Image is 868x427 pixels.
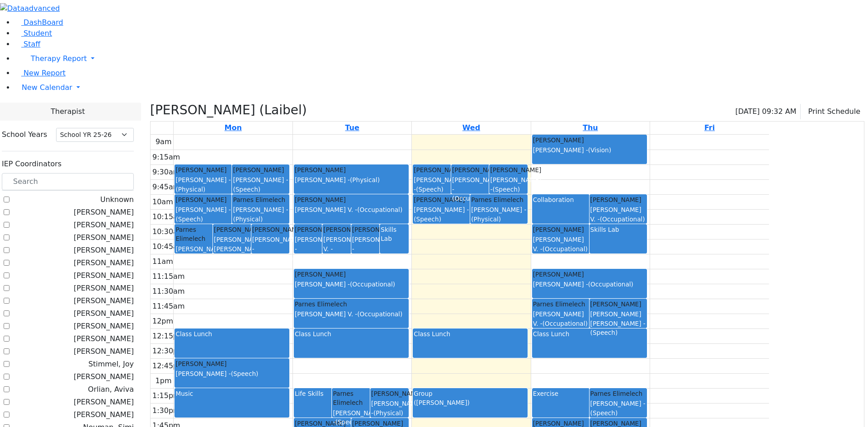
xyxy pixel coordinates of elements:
label: [PERSON_NAME] [74,371,134,382]
div: [PERSON_NAME] [490,165,527,174]
label: [PERSON_NAME] [74,333,134,344]
div: [PERSON_NAME] [PERSON_NAME] - [590,310,646,337]
span: (Physical) [175,186,205,193]
div: Parnes Elimelech [471,195,527,204]
span: (Speech) [590,329,618,336]
div: [PERSON_NAME] [252,225,289,234]
div: [PERSON_NAME] [PERSON_NAME] - [214,235,250,263]
div: [PERSON_NAME] - [533,280,646,289]
div: 11am [151,256,175,267]
label: [PERSON_NAME] [74,232,134,243]
span: (Occupational) [357,206,402,213]
div: [PERSON_NAME] [175,195,231,204]
div: [PERSON_NAME] [295,165,408,174]
div: [PERSON_NAME] [533,270,646,279]
a: Therapy Report [14,50,868,68]
div: Parnes Elimelech [590,389,646,398]
span: (Physical) [471,216,501,223]
div: [PERSON_NAME] [233,165,288,174]
span: (Physical) [350,176,380,183]
div: [PERSON_NAME] - [175,369,288,378]
label: [PERSON_NAME] [74,397,134,408]
label: Stimmel, Joy [89,359,134,370]
span: (Physical) [295,254,325,262]
span: (Occupational) [350,281,395,288]
div: Parnes Elimelech [175,225,212,244]
label: Unknown [100,194,134,205]
div: [PERSON_NAME] [533,225,589,234]
span: (Occupational) [542,320,588,327]
div: [PERSON_NAME] [452,165,489,174]
span: (Speech) [590,409,618,417]
label: [PERSON_NAME] [74,296,134,306]
a: Staff [14,40,40,48]
div: Music [175,389,288,398]
div: [PERSON_NAME] V. - [295,205,408,214]
div: 9:30am [151,167,182,178]
div: 12:15pm [151,331,187,342]
div: [PERSON_NAME] V. - [323,235,350,263]
a: September 18, 2025 [581,122,600,134]
div: 12:30pm [151,346,187,357]
div: Class Lunch [175,329,288,338]
div: 1:15pm [151,390,182,401]
span: (Speech) [175,216,203,223]
span: (Occupational) [323,254,368,262]
label: IEP Coordinators [2,159,61,169]
div: 12:45pm [151,361,187,371]
div: [PERSON_NAME] V. - [533,235,589,253]
div: [PERSON_NAME] - [490,175,527,194]
input: Search [2,173,134,190]
div: 11:45am [151,301,187,312]
div: [PERSON_NAME] [590,300,646,309]
span: (Physical) [233,216,263,223]
div: [PERSON_NAME] - [295,175,408,184]
span: Therapist [51,106,85,117]
a: Student [14,29,52,38]
div: [PERSON_NAME] - [452,175,489,203]
div: 9:45am [151,182,182,192]
span: New Report [24,69,66,77]
div: Parnes Elimelech [233,195,288,204]
h3: [PERSON_NAME] (Laibel) [150,103,307,118]
a: September 19, 2025 [703,122,717,134]
span: (Speech) [216,254,244,262]
div: [PERSON_NAME] - [590,399,646,418]
label: [PERSON_NAME] [74,220,134,230]
div: [PERSON_NAME] [323,225,350,234]
div: [PERSON_NAME] - [175,175,231,194]
div: [PERSON_NAME] - [252,235,289,263]
div: [PERSON_NAME] - [175,244,212,263]
div: 11:15am [151,271,187,282]
div: Parnes Elimelech [533,300,589,309]
div: [PERSON_NAME] V. - [533,310,589,328]
div: 1:30pm [151,405,182,416]
span: (Speech) [416,186,443,193]
span: DashBoard [24,18,63,27]
label: [PERSON_NAME] [74,207,134,218]
label: [PERSON_NAME] [74,346,134,357]
a: New Calendar [14,79,868,97]
span: Staff [24,40,40,48]
label: [PERSON_NAME] [74,270,134,281]
span: (Speech) [178,254,205,262]
span: Therapy Report [31,54,87,63]
span: (Occupational) [542,245,588,253]
div: 9am [154,136,174,147]
label: [PERSON_NAME] [74,308,134,319]
span: (Physical) [373,409,403,417]
div: [PERSON_NAME] [371,389,408,398]
div: Parnes Elimelech [333,389,369,408]
label: [PERSON_NAME] [74,321,134,332]
div: [PERSON_NAME] V. - [590,205,646,224]
div: [PERSON_NAME] [295,225,321,234]
label: School Years [2,129,47,140]
span: (Occupational) [352,254,397,262]
div: [PERSON_NAME] [352,225,379,234]
div: 12pm [151,316,175,327]
a: DashBoard [14,18,63,27]
div: Life Skills [295,389,331,398]
div: Skills Lab [381,225,407,244]
div: 10:45am [151,241,187,252]
div: [PERSON_NAME] - [533,145,646,155]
